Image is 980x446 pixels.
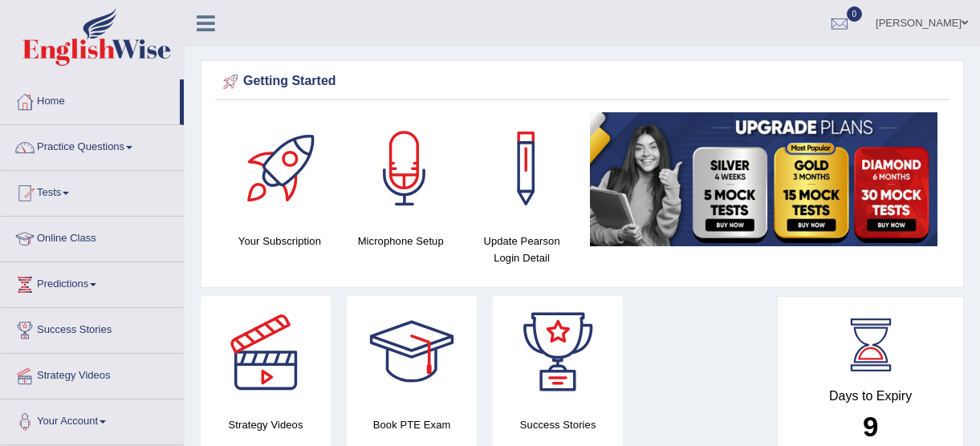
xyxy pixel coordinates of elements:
[201,416,331,433] h4: Strategy Videos
[1,308,184,348] a: Success Stories
[1,354,184,394] a: Strategy Videos
[1,262,184,302] a: Predictions
[348,233,453,249] h4: Microphone Setup
[1,125,184,165] a: Practice Questions
[863,411,878,442] b: 9
[847,6,863,22] span: 0
[1,171,184,211] a: Tests
[219,70,945,94] div: Getting Started
[795,389,945,403] h4: Days to Expiry
[1,79,180,120] a: Home
[470,233,575,266] h4: Update Pearson Login Detail
[227,233,332,249] h4: Your Subscription
[1,399,184,440] a: Your Account
[493,416,623,433] h4: Success Stories
[590,112,937,246] img: small5.jpg
[347,416,477,433] h4: Book PTE Exam
[1,217,184,257] a: Online Class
